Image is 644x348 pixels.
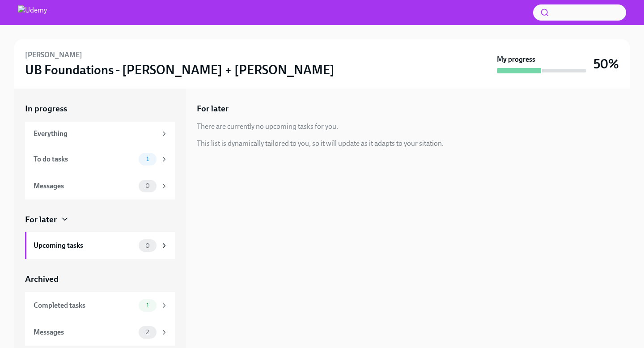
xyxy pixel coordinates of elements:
a: Messages2 [25,319,175,346]
div: This list is dynamically tailored to you, so it will update as it adapts to your sitation. [197,139,444,149]
a: Messages0 [25,173,175,199]
img: Udemy [18,5,47,20]
div: Completed tasks [34,301,135,310]
div: Messages [34,181,135,191]
div: Messages [34,327,135,337]
span: 0 [140,182,155,189]
span: 2 [140,329,154,335]
span: 0 [140,242,155,249]
h6: [PERSON_NAME] [25,50,82,60]
a: For later [25,214,175,225]
div: Everything [34,129,157,139]
h3: 50% [593,56,619,72]
a: In progress [25,103,175,115]
a: Completed tasks1 [25,292,175,319]
div: For later [25,214,57,225]
h3: UB Foundations - [PERSON_NAME] + [PERSON_NAME] [25,62,335,78]
h5: For later [197,103,229,115]
a: Upcoming tasks0 [25,232,175,259]
span: 1 [141,302,154,309]
div: Upcoming tasks [34,241,135,250]
div: To do tasks [34,154,135,164]
div: There are currently no upcoming tasks for you. [197,122,338,132]
a: Everything [25,122,175,146]
span: 1 [141,156,154,162]
a: Archived [25,273,175,285]
strong: My progress [497,55,535,64]
a: To do tasks1 [25,146,175,173]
